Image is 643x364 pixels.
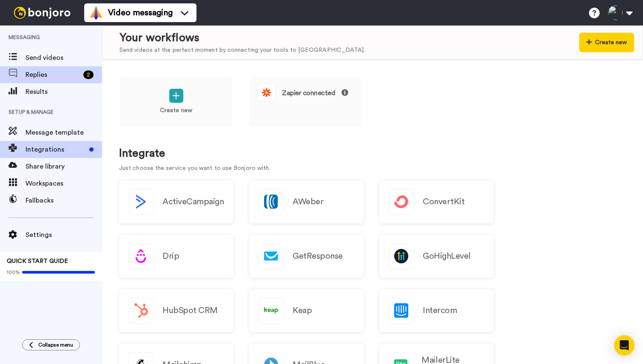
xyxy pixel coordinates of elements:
span: Message template [26,127,102,138]
a: Keap [249,289,364,332]
button: ActiveCampaign [119,181,233,223]
span: QUICK START GUIDE [7,258,68,264]
img: logo_keap.svg [259,298,284,323]
span: Workspaces [26,178,102,189]
span: Integrations [26,144,86,155]
h2: Intercom [423,306,457,315]
span: Send videos [26,53,102,63]
a: Intercom [379,289,494,332]
h2: AWeber [293,197,323,206]
a: Drip [119,235,233,278]
div: Send videos at the perfect moment by connecting your tools to [GEOGRAPHIC_DATA]. [119,46,365,55]
a: ConvertKit [379,181,494,223]
a: AWeber [249,181,364,223]
span: Zapier connected [282,89,348,96]
h1: Integrate [119,147,626,160]
a: Zapier connected [249,76,363,127]
a: GoHighLevel [379,235,494,278]
h2: Drip [162,251,179,261]
img: logo_hubspot.svg [128,298,154,323]
h2: GetResponse [293,251,343,261]
h2: GoHighLevel [423,251,471,261]
button: Create new [579,33,634,52]
img: logo_gohighlevel.png [389,244,414,269]
p: Just choose the service you want to use Bonjoro with. [119,164,626,173]
span: Results [26,87,102,97]
img: logo_activecampaign.svg [128,189,154,214]
img: vm-color.svg [89,6,103,20]
span: 100% [7,269,20,276]
span: Settings [26,230,102,240]
span: Collapse menu [38,341,73,348]
p: Create new [160,106,192,115]
h2: ActiveCampaign [162,197,224,206]
span: Video messaging [108,7,173,19]
img: logo_zapier.svg [258,84,275,101]
span: Share library [26,161,102,172]
img: logo_aweber.svg [259,189,284,214]
img: logo_getresponse.svg [259,244,284,269]
span: Replies [26,70,80,80]
div: Your workflows [119,30,365,46]
div: Open Intercom Messenger [614,335,634,356]
img: bj-logo-header-white.svg [10,7,74,19]
h2: HubSpot CRM [162,306,218,315]
a: Create new [119,76,233,127]
h2: ConvertKit [423,197,464,206]
h2: Keap [293,306,312,315]
img: logo_drip.svg [128,244,154,269]
img: logo_convertkit.svg [389,189,414,214]
img: logo_intercom.svg [389,298,414,323]
div: 2 [83,71,94,79]
span: Fallbacks [26,195,102,206]
button: Collapse menu [22,339,80,350]
a: HubSpot CRM [119,289,233,332]
a: GetResponse [249,235,364,278]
